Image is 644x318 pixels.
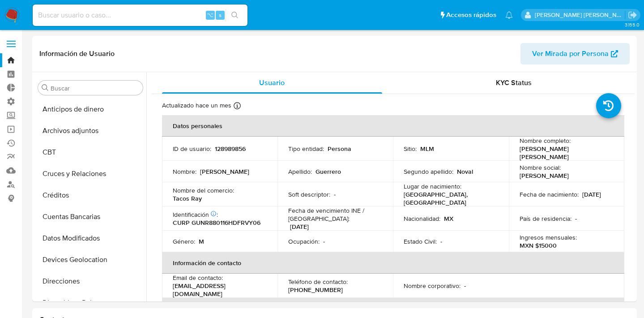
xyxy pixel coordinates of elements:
[404,168,453,176] p: Segundo apellido :
[440,237,442,245] p: -
[288,286,343,294] p: [PHONE_NUMBER]
[446,10,496,20] span: Accesos rápidos
[34,99,146,120] button: Anticipos de dinero
[520,145,610,161] p: [PERSON_NAME] [PERSON_NAME]
[628,10,637,20] a: Salir
[200,168,249,176] p: [PERSON_NAME]
[328,145,351,153] p: Persona
[582,190,601,198] p: [DATE]
[316,168,341,176] p: Guerrero
[288,145,324,153] p: Tipo entidad :
[520,43,630,64] button: Ver Mirada por Persona
[288,237,320,245] p: Ocupación :
[464,282,466,290] p: -
[34,228,146,249] button: Datos Modificados
[288,206,382,223] p: Fecha de vencimiento INE / [GEOGRAPHIC_DATA] :
[520,190,579,198] p: Fecha de nacimiento :
[199,237,204,245] p: M
[404,215,440,223] p: Nacionalidad :
[34,142,146,163] button: CBT
[173,194,202,202] p: Tacos Ray
[420,145,434,153] p: MLM
[404,282,461,290] p: Nombre corporativo :
[404,237,437,245] p: Estado Civil :
[173,186,234,194] p: Nombre del comercio :
[520,163,561,172] p: Nombre social :
[51,84,139,92] input: Buscar
[290,223,309,231] p: [DATE]
[575,215,577,223] p: -
[288,190,330,198] p: Soft descriptor :
[520,233,577,241] p: Ingresos mensuales :
[34,249,146,271] button: Devices Geolocation
[288,278,348,286] p: Teléfono de contacto :
[520,137,571,145] p: Nombre completo :
[173,274,223,282] p: Email de contacto :
[505,11,513,19] a: Notificaciones
[173,237,195,245] p: Género :
[457,168,473,176] p: Noval
[42,84,49,91] button: Buscar
[33,9,247,21] input: Buscar usuario o caso...
[173,219,260,227] p: CURP GUNR880116HDFRVY06
[173,168,196,176] p: Nombre :
[34,120,146,142] button: Archivos adjuntos
[34,292,146,314] button: Dispositivos Point
[162,101,231,110] p: Actualizado hace un mes
[39,49,115,58] h1: Información de Usuario
[34,206,146,228] button: Cuentas Bancarias
[496,77,532,88] span: KYC Status
[520,172,569,180] p: [PERSON_NAME]
[207,11,213,19] span: ⌥
[226,9,244,21] button: search-icon
[162,252,624,274] th: Información de contacto
[404,190,494,206] p: [GEOGRAPHIC_DATA], [GEOGRAPHIC_DATA]
[173,145,211,153] p: ID de usuario :
[520,241,557,249] p: MXN $15000
[323,237,325,245] p: -
[219,11,222,19] span: s
[173,211,218,219] p: Identificación :
[532,43,609,64] span: Ver Mirada por Persona
[162,115,624,137] th: Datos personales
[34,271,146,292] button: Direcciones
[520,215,571,223] p: País de residencia :
[173,282,263,298] p: [EMAIL_ADDRESS][DOMAIN_NAME]
[404,182,461,190] p: Lugar de nacimiento :
[34,185,146,206] button: Créditos
[444,215,453,223] p: MX
[259,77,285,88] span: Usuario
[288,168,312,176] p: Apellido :
[535,11,625,19] p: giuliana.competiello@mercadolibre.com
[404,145,417,153] p: Sitio :
[334,190,336,198] p: -
[34,163,146,185] button: Cruces y Relaciones
[215,145,246,153] p: 128989856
